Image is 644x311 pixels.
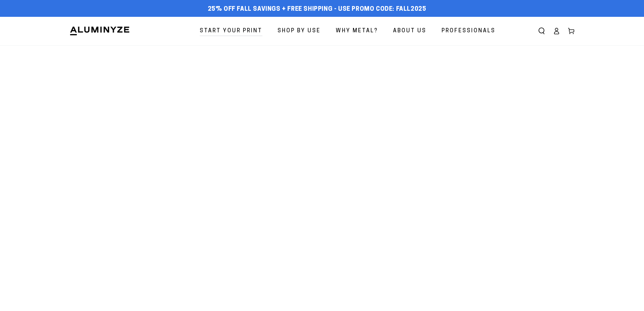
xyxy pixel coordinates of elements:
img: Aluminyze [69,26,130,36]
a: Shop By Use [272,22,326,40]
summary: Search our site [534,24,549,38]
a: Start Your Print [195,22,267,40]
span: Start Your Print [200,26,262,36]
span: Professionals [442,26,495,36]
a: Why Metal? [331,22,383,40]
a: Professionals [437,22,501,40]
a: About Us [388,22,431,40]
span: Why Metal? [336,26,378,36]
span: 25% off FALL Savings + Free Shipping - Use Promo Code: FALL2025 [208,6,426,13]
span: About Us [393,26,426,36]
span: Shop By Use [278,26,321,36]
